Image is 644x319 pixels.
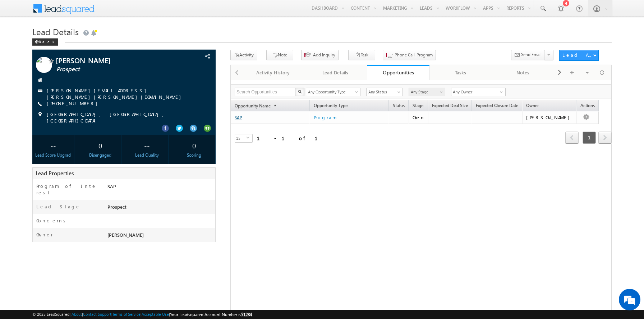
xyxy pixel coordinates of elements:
span: Lead Properties [36,170,74,177]
input: Type to Search [451,88,506,96]
span: Send Email [521,51,542,58]
a: Tasks [429,65,492,80]
button: Task [348,50,375,60]
div: Notes [498,68,548,77]
a: SAP [235,115,242,120]
div: Lead Score Upgrad [34,152,73,158]
div: Scoring [175,152,213,158]
a: Status [389,102,408,111]
span: [PERSON_NAME] [56,57,170,64]
span: 51284 [241,312,252,317]
a: Notes [492,65,555,80]
a: Program [314,113,386,122]
div: Activity History [248,68,298,77]
button: Phone Call_Program [383,50,436,60]
a: Any Stage [409,88,445,96]
a: Any Status [366,88,403,96]
div: Lead Actions [562,52,593,58]
span: [GEOGRAPHIC_DATA], [GEOGRAPHIC_DATA], [GEOGRAPHIC_DATA] [47,111,197,124]
img: Search [298,90,302,93]
a: Lead Details [305,65,367,80]
a: Show All Items [496,88,505,96]
a: Opportunities [367,65,429,80]
div: -- [128,139,166,152]
div: 1 - 1 of 1 [257,134,326,142]
span: Stage [413,103,423,108]
div: Lead Details [310,68,361,77]
button: Note [266,50,293,60]
a: Activity History [242,65,305,80]
span: Phone Call_Program [395,52,433,58]
div: Lead Quality [128,152,166,158]
span: 15 [235,134,247,142]
div: 0 [175,139,213,152]
div: Chat with us now [37,38,121,47]
a: Acceptable Use [142,312,169,316]
span: select [247,136,252,139]
span: Opportunity Name [235,103,271,108]
span: (sorted ascending) [271,103,276,109]
span: Your Leadsquared Account Number is [170,312,252,317]
em: Start Chat [98,221,130,231]
a: Expected Deal Size [428,102,471,111]
button: Send Email [511,50,545,60]
img: Profile photo [36,57,52,75]
span: next [598,131,612,144]
span: Opportunity Type [310,102,388,111]
label: Program of Interest [36,183,99,196]
span: Expected Closure Date [476,103,518,108]
div: [PERSON_NAME] [526,114,573,121]
a: Any Opportunity Type [306,88,360,96]
div: Open [413,114,425,121]
a: Contact Support [83,312,111,316]
a: Stage [409,102,427,111]
div: Back [32,38,58,46]
a: prev [565,132,579,144]
span: Lead Details [32,26,79,37]
a: Opportunity Name(sorted ascending) [231,102,280,111]
a: About [72,312,82,316]
label: Concerns [36,217,68,224]
span: [PERSON_NAME] [107,232,144,238]
span: Prospect [56,66,171,73]
label: Owner [36,231,53,238]
a: Back [32,38,61,44]
label: Lead Stage [36,203,80,210]
span: Any Stage [409,89,443,95]
span: © 2025 LeadSquared | | | | | [32,311,252,318]
span: Any Opportunity Type [306,89,356,95]
div: -- [34,139,73,152]
span: [PHONE_NUMBER] [47,100,101,107]
button: Add Inquiry [301,50,339,60]
div: Minimize live chat window [118,4,135,21]
button: Activity [230,50,257,60]
div: Disengaged [81,152,119,158]
span: Add Inquiry [313,52,335,58]
img: d_60004797649_company_0_60004797649 [12,38,30,47]
div: 0 [81,139,119,152]
div: Tasks [435,68,486,77]
span: Owner [526,103,539,108]
a: next [598,132,612,144]
span: Any Status [367,89,401,95]
span: Expected Deal Size [432,103,468,108]
div: SAP [106,183,215,193]
span: 1 [583,131,596,144]
div: Prospect [106,203,215,213]
a: [PERSON_NAME][EMAIL_ADDRESS][PERSON_NAME][PERSON_NAME][DOMAIN_NAME] [47,87,185,100]
span: prev [565,131,579,144]
span: Actions [577,102,598,111]
a: Terms of Service [112,312,141,316]
a: Expected Closure Date [472,102,522,111]
textarea: Type your message and hit 'Enter' [9,66,131,215]
button: Lead Actions [559,50,599,61]
div: Opportunities [372,69,424,76]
